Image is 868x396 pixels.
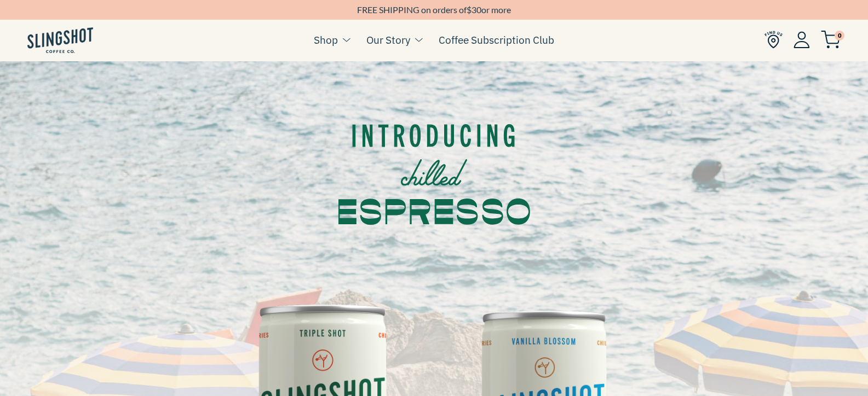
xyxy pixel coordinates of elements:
[472,4,481,15] span: 30
[366,32,410,48] a: Our Story
[338,69,530,266] img: intro.svg__PID:948df2cb-ef34-4dd7-a140-f54439bfbc6a
[467,4,472,15] span: $
[835,31,844,40] span: 0
[439,32,554,48] a: Coffee Subscription Club
[794,31,810,48] img: Account
[821,31,841,49] img: cart
[314,32,338,48] a: Shop
[764,31,783,49] img: Find Us
[821,33,841,46] a: 0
